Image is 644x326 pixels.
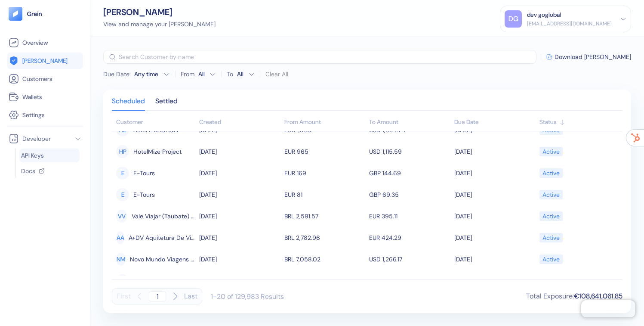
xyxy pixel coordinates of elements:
td: [DATE] [197,141,282,162]
td: [DATE] [197,205,282,227]
td: USD 1,266.17 [367,248,452,270]
td: USD 1,115.59 [367,141,452,162]
a: [PERSON_NAME] [9,56,81,66]
td: [DATE] [452,162,537,184]
a: Customers [9,74,81,84]
th: From Amount [282,114,367,131]
div: E [116,167,129,180]
div: Active [542,187,560,202]
td: BRL 2,591.57 [282,205,367,227]
span: €108,641,061.85 [574,292,622,301]
td: [DATE] [452,141,537,162]
button: To [235,67,255,81]
div: AA [116,231,124,244]
div: Total Exposure : [526,291,622,301]
div: DG [505,10,522,28]
td: EUR 424.29 [367,227,452,248]
span: A+DV Aquitetura De Viagens (Sao Jose Dos Campo) (BRL) (ANT) [129,230,194,245]
div: Active [542,252,560,267]
div: [EMAIL_ADDRESS][DOMAIN_NAME] [527,20,612,28]
div: dev goglobal [527,10,561,19]
button: Due Date:Any time [103,70,170,78]
a: Wallets [9,92,81,102]
button: Last [184,288,197,304]
div: VV [116,210,127,223]
span: Vale Viajar (Taubate) (BRL) (ANT) [132,209,195,224]
td: [DATE] [197,227,282,248]
div: View and manage your [PERSON_NAME] [103,20,216,29]
div: Scheduled [112,98,145,110]
div: Sort ascending [454,118,535,127]
img: logo-tablet-V2.svg [9,7,22,21]
button: From [196,67,216,81]
button: First [117,288,131,304]
label: From [181,71,194,77]
div: Active [542,230,560,245]
td: [DATE] [452,270,537,292]
span: E-Tours [133,166,155,180]
span: Due Date : [103,70,131,78]
span: Customers [22,75,52,83]
div: AS [116,274,129,287]
span: Docs [21,167,35,175]
td: [DATE] [452,184,537,205]
td: EUR 81 [282,184,367,205]
label: To [227,71,233,77]
td: [DATE] [197,270,282,292]
div: NM [116,253,126,266]
div: E [116,188,129,201]
div: Sort ascending [199,118,280,127]
div: Sort ascending [539,118,618,127]
td: EUR 965 [282,141,367,162]
span: Settings [22,111,45,119]
span: Download [PERSON_NAME] [555,54,631,60]
div: Active [542,166,560,180]
span: API Keys [21,151,44,160]
a: Docs [21,167,76,175]
span: E-Tours [133,187,155,202]
span: HotelMize Project [133,144,182,159]
span: [PERSON_NAME] [22,56,68,65]
td: GBP 1,268.32 [367,270,452,292]
input: Search Customer by name [119,50,536,64]
span: AIRPASS SI [133,273,162,288]
td: [DATE] [197,162,282,184]
div: Any time [134,70,160,78]
td: [DATE] [452,248,537,270]
div: [PERSON_NAME] [103,8,216,16]
iframe: Chatra live chat [581,300,635,317]
a: API Keys [21,151,78,160]
td: [DATE] [452,227,537,248]
div: Active [542,273,560,288]
td: EUR 169 [282,162,367,184]
span: Wallets [22,93,42,101]
th: Customer [112,114,197,131]
div: Active [542,209,560,224]
th: To Amount [367,114,452,131]
td: [DATE] [197,184,282,205]
td: [DATE] [197,248,282,270]
span: Developer [22,134,51,143]
div: 1-20 of 129,983 Results [211,292,284,301]
img: logo [27,11,43,17]
td: GBP 144.69 [367,162,452,184]
span: Novo Mundo Viagens e Turismo (Criciuma) (BRL) (FAT) [130,252,195,267]
td: GBP 69.35 [367,184,452,205]
div: Active [542,144,560,159]
td: [DATE] [452,205,537,227]
a: Overview [9,37,81,48]
button: Download [PERSON_NAME] [546,54,631,60]
span: Overview [22,38,48,47]
td: BRL 2,782.96 [282,227,367,248]
div: HP [116,145,129,158]
td: BRL 7,058.02 [282,248,367,270]
td: EUR 395.11 [367,205,452,227]
div: Settled [155,98,178,110]
td: EUR 1,484 [282,270,367,292]
a: Settings [9,110,81,120]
